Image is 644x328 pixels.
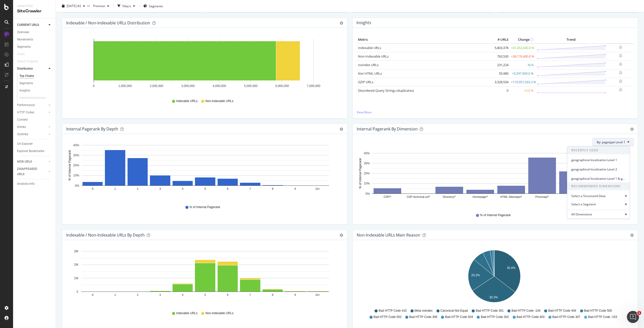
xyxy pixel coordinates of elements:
div: Analytics [17,4,52,8]
text: 0% [75,184,79,188]
text: 3 [159,294,161,297]
div: bell-plus [619,71,622,75]
div: Overview [17,30,29,35]
a: Search Engines [17,59,43,64]
div: Indexable / Non-Indexable URLs by Depth [66,232,145,238]
span: Bad HTTP Code 302 [481,315,509,319]
span: Bad HTTP Code -153 [588,315,617,319]
text: 2 [137,188,138,191]
span: Recently Used [567,146,630,154]
a: Internationalization [19,95,51,101]
a: noindex URLs [358,63,379,67]
text: 10% [364,182,370,185]
text: Pricemap/* [535,196,549,199]
td: +5,597,900.0 % [510,69,535,78]
div: Select a Structured Data [571,194,607,198]
svg: A chart. [357,248,632,306]
span: Recommended Dimensions [567,182,630,190]
div: Content [17,117,28,122]
td: 0 [490,86,510,95]
span: 1 [637,311,641,315]
span: Previous [91,4,105,8]
text: 2 [137,294,138,297]
th: Trend [535,36,607,43]
th: Change [510,36,535,43]
text: 1M [74,276,78,280]
td: N/A [510,61,535,69]
span: geographical-localization Level 1 & geographical-localization [571,176,626,181]
text: 8 [272,294,273,297]
text: 1,000,000 [118,84,132,88]
text: 6 [227,188,228,191]
text: Directory/* [443,196,456,199]
text: 7 [249,294,251,297]
text: 9 [294,294,296,297]
span: Bad HTTP Code 410 [379,309,407,313]
div: Analysis Info [17,181,35,186]
text: HTML-Sitemaps/* [500,196,522,199]
div: A chart. [66,142,341,200]
text: 8 [272,188,273,191]
div: Internal Pagerank by Depth [66,126,118,131]
iframe: Intercom live chat [627,311,639,323]
span: geographical-localization Level 1 [571,158,626,162]
div: bell-plus [619,62,622,66]
a: NEW URLS [17,159,47,164]
div: gear [630,233,634,237]
a: Insights [19,88,52,93]
td: 3,328,534 [490,78,510,86]
div: Internal Pagerank By Dimension [357,126,418,131]
text: 3M [74,250,78,253]
a: Movements [17,37,52,42]
text: 1 [114,188,116,191]
text: 40% [73,144,79,147]
button: Filters [115,2,137,10]
div: Insights [19,88,30,93]
div: gear [340,233,343,237]
div: gear [340,21,343,25]
div: Segments [17,44,31,50]
span: Bad HTTP Code 308 [409,315,437,319]
div: bell-plus [619,88,622,92]
text: 30% [364,162,370,165]
text: 9 [294,188,296,191]
text: 7,000,000 [307,84,320,88]
svg: A chart. [357,150,632,208]
div: Distribution [17,66,33,71]
a: Overview [17,30,52,35]
a: CURRENT URLS [17,22,47,28]
text: 0 [92,188,93,191]
a: Url Explorer [17,141,52,147]
div: Top Charts [19,73,34,79]
text: 5 [204,188,206,191]
span: Indexable URLs [176,99,197,103]
text: 0 [76,290,78,294]
span: % of Internal Pagerank [189,205,220,209]
div: NEW URLS [17,159,32,164]
text: 5,000,000 [244,84,258,88]
a: Segments [19,81,52,86]
a: DISAPPEARED URLS [17,166,47,177]
div: Indexable / Non-Indexable URLs Distribution [66,20,150,25]
svg: A chart. [66,36,341,94]
text: 2M [74,263,78,267]
a: Content [17,117,52,122]
text: 30% [73,154,79,157]
text: CDP-technical-url/* [407,196,430,199]
text: 20.2% [471,274,480,277]
a: Segments [17,44,52,50]
span: Non-Indexable URLs [205,99,233,103]
a: Visits [17,52,30,57]
span: Bad HTTP Code 504 [445,315,473,319]
a: Non-Indexable URLs [358,54,389,59]
span: Bad HTTP Code 404 [548,309,576,313]
text: % of Internal Pagerank [358,158,362,189]
text: 2,000,000 [150,84,164,88]
span: Segments [149,4,163,8]
span: Non-Indexable URLs [205,311,233,315]
td: +38,176,400.0 % [510,52,535,61]
button: Segments [141,2,165,10]
div: A chart. [66,248,341,306]
text: 10% [73,174,79,177]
